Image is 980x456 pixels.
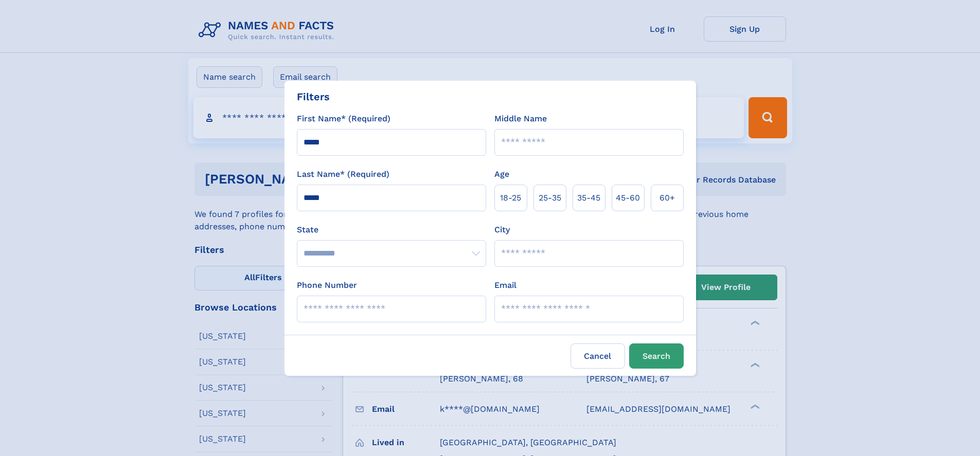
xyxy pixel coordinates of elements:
label: Last Name* (Required) [297,168,389,180]
label: Email [494,279,516,291]
label: City [494,224,510,236]
span: 45‑60 [616,192,640,204]
label: Age [494,168,509,180]
label: State [297,224,486,236]
div: Filters [297,89,330,104]
span: 25‑35 [539,192,561,204]
span: 35‑45 [577,192,600,204]
label: Middle Name [494,113,547,125]
label: First Name* (Required) [297,113,390,125]
span: 60+ [660,192,675,204]
button: Search [629,343,684,369]
span: 18‑25 [500,192,521,204]
label: Cancel [571,343,625,369]
label: Phone Number [297,279,357,291]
